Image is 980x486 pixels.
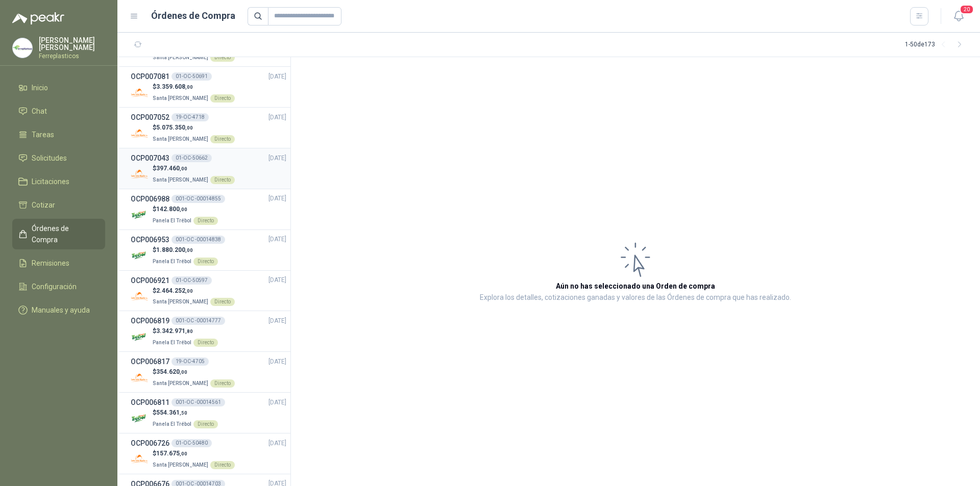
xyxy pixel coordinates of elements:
[480,292,791,304] p: Explora los detalles, cotizaciones ganadas y valores de las Órdenes de compra que has realizado.
[171,72,212,81] div: 01-OC-50691
[131,315,169,326] h3: OCP006819
[32,304,90,316] span: Manuales y ayuda
[210,135,235,143] div: Directo
[153,245,218,255] p: $
[131,124,149,142] img: Company Logo
[193,217,218,225] div: Directo
[131,247,149,265] img: Company Logo
[131,369,149,387] img: Company Logo
[268,275,286,285] span: [DATE]
[32,281,77,292] span: Configuración
[153,177,208,183] span: Santa [PERSON_NAME]
[210,176,235,184] div: Directo
[131,112,169,123] h3: OCP007052
[171,357,209,366] div: 19-OC-4705
[180,369,187,375] span: ,00
[131,165,149,183] img: Company Logo
[12,101,105,121] a: Chat
[210,461,235,469] div: Directo
[12,148,105,168] a: Solicitudes
[153,408,218,418] p: $
[156,409,187,416] span: 554.361
[156,83,193,90] span: 3.359.608
[180,166,187,171] span: ,00
[171,317,225,325] div: 001-OC -00014777
[193,258,218,266] div: Directo
[131,438,286,470] a: OCP00672601-OC-50480[DATE] Company Logo$157.675,00Santa [PERSON_NAME]Directo
[268,235,286,244] span: [DATE]
[131,152,169,164] h3: OCP007043
[153,82,235,92] p: $
[32,129,54,140] span: Tareas
[32,152,67,164] span: Solicitudes
[131,193,286,225] a: OCP006988001-OC -00014855[DATE] Company Logo$142.800,00Panela El TrébolDirecto
[153,123,235,133] p: $
[131,315,286,347] a: OCP006819001-OC -00014777[DATE] Company Logo$3.342.971,80Panela El TrébolDirecto
[153,380,208,386] span: Santa [PERSON_NAME]
[12,253,105,273] a: Remisiones
[156,206,187,213] span: 142.800
[131,71,169,82] h3: OCP007081
[180,410,187,416] span: ,50
[156,368,187,375] span: 354.620
[32,82,48,93] span: Inicio
[210,94,235,103] div: Directo
[153,340,191,345] span: Panela El Trébol
[131,84,149,101] img: Company Logo
[12,195,105,215] a: Cotizar
[171,113,209,121] div: 19-OC-4718
[268,154,286,163] span: [DATE]
[156,327,193,335] span: 3.342.971
[268,113,286,122] span: [DATE]
[268,194,286,203] span: [DATE]
[210,54,235,62] div: Directo
[12,219,105,249] a: Órdenes de Compra
[12,277,105,296] a: Configuración
[131,288,149,305] img: Company Logo
[185,328,193,334] span: ,80
[185,288,193,294] span: ,00
[131,397,169,408] h3: OCP006811
[32,106,47,117] span: Chat
[171,154,212,162] div: 01-OC-50662
[153,164,235,173] p: $
[39,37,105,51] p: [PERSON_NAME] [PERSON_NAME]
[556,280,715,292] h3: Aún no has seleccionado una Orden de compra
[210,379,235,388] div: Directo
[153,449,235,458] p: $
[153,286,235,296] p: $
[949,7,968,25] button: 20
[185,125,193,131] span: ,00
[156,124,193,131] span: 5.075.350
[153,367,235,377] p: $
[193,339,218,347] div: Directo
[13,38,32,58] img: Company Logo
[268,439,286,448] span: [DATE]
[131,152,286,185] a: OCP00704301-OC-50662[DATE] Company Logo$397.460,00Santa [PERSON_NAME]Directo
[131,234,286,266] a: OCP006953001-OC -00014838[DATE] Company Logo$1.880.200,00Panela El TrébolDirecto
[171,236,225,244] div: 001-OC -00014838
[151,9,235,23] h1: Órdenes de Compra
[193,420,218,428] div: Directo
[171,195,225,203] div: 001-OC -00014855
[131,275,169,286] h3: OCP006921
[153,55,208,60] span: Santa [PERSON_NAME]
[131,193,169,204] h3: OCP006988
[131,438,169,449] h3: OCP006726
[156,246,193,253] span: 1.880.200
[153,259,191,264] span: Panela El Trébol
[131,71,286,103] a: OCP00708101-OC-50691[DATE] Company Logo$3.359.608,00Santa [PERSON_NAME]Directo
[12,172,105,191] a: Licitaciones
[268,316,286,326] span: [DATE]
[185,247,193,253] span: ,00
[131,410,149,427] img: Company Logo
[960,5,974,14] span: 20
[905,37,968,53] div: 1 - 50 de 173
[268,398,286,407] span: [DATE]
[32,176,69,187] span: Licitaciones
[32,258,69,269] span: Remisiones
[153,421,191,427] span: Panela El Trébol
[153,326,218,336] p: $
[153,462,208,468] span: Santa [PERSON_NAME]
[32,223,95,245] span: Órdenes de Compra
